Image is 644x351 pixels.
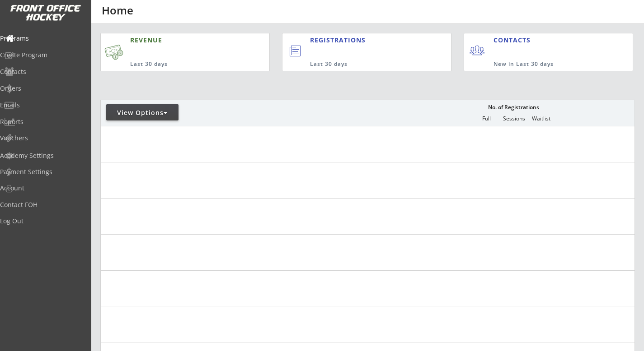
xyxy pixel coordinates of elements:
div: View Options [106,108,179,117]
div: CONTACTS [494,36,535,45]
div: REGISTRATIONS [310,36,411,45]
div: No. of Registrations [485,104,541,111]
div: Waitlist [527,115,555,122]
div: REVENUE [130,36,228,45]
div: New in Last 30 days [494,60,591,68]
div: Full [473,115,500,122]
div: Sessions [500,115,527,122]
div: Last 30 days [310,60,414,68]
div: Last 30 days [130,60,228,68]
